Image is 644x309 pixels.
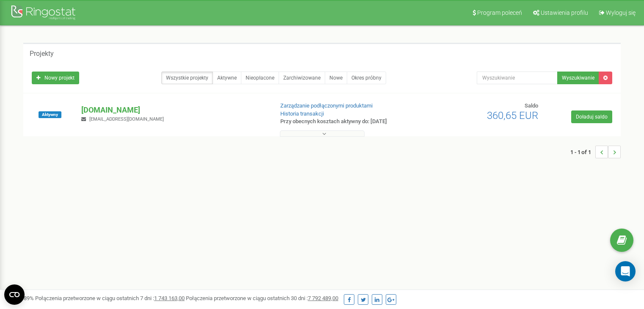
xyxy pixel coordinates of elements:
span: Aktywny [39,111,61,118]
span: Program poleceń [477,9,522,16]
a: Nowe [325,72,347,84]
a: Aktywne [213,72,241,84]
a: Okres próbny [347,72,386,84]
span: 360,65 EUR [487,110,538,121]
input: Wyszukiwanie [477,72,558,84]
span: Połączenia przetworzone w ciągu ostatnich 7 dni : [35,295,185,301]
a: Doładuj saldo [571,110,612,123]
a: Zarchiwizowane [279,72,325,84]
div: Open Intercom Messenger [615,261,636,281]
span: [EMAIL_ADDRESS][DOMAIN_NAME] [89,116,164,122]
span: Ustawienia profilu [541,9,588,16]
button: Wyszukiwanie [557,72,599,84]
span: Wyloguj się [606,9,636,16]
a: Zarządzanie podłączonymi produktami [280,102,373,109]
u: 1 743 163,00 [154,295,185,301]
a: Wszystkie projekty [161,72,213,84]
nav: ... [570,137,621,167]
button: Open CMP widget [4,284,25,305]
span: Saldo [525,102,538,109]
u: 7 792 489,00 [308,295,338,301]
a: Historia transakcji [280,110,324,117]
p: [DOMAIN_NAME] [81,105,266,116]
a: Nowy projekt [32,72,79,84]
a: Nieopłacone [241,72,279,84]
h5: Projekty [30,50,54,58]
p: Przy obecnych kosztach aktywny do: [DATE] [280,118,416,126]
span: Połączenia przetworzone w ciągu ostatnich 30 dni : [186,295,338,301]
span: 1 - 1 of 1 [570,146,595,158]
